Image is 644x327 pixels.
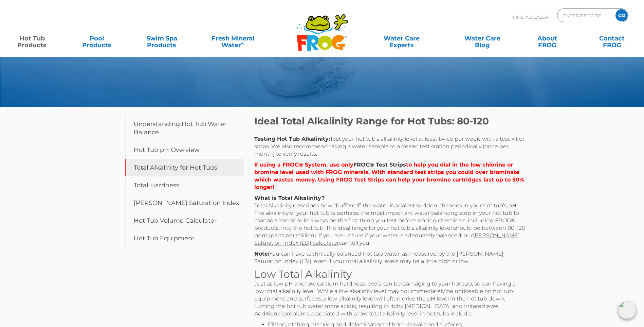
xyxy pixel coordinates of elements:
h2: Ideal Total Alkalinity Range for Hot Tubs: 80-120 [254,115,526,127]
h3: Low Total Alkalinity [254,269,526,280]
a: Hot Tub Equipment [125,229,244,247]
a: Fresh MineralWater∞ [201,32,264,45]
p: Find A Dealer [513,8,548,25]
p: Test your hot tub’s alkalinity level at least twice per week, with a test kit or strips. We also ... [254,135,526,158]
a: Water CareBlog [457,32,508,45]
a: ContactFROG [587,32,637,45]
a: Hot TubProducts [7,32,57,45]
strong: What is Total Alkalinity? [254,195,325,201]
p: You can have technically balanced hot tub water, as measured by the [PERSON_NAME] Saturation Inde... [254,250,526,265]
a: Total Hardness [125,176,244,194]
input: GO [615,9,628,21]
a: Swim SpaProducts [136,32,187,45]
strong: Note: [254,251,269,257]
strong: If using a FROG® System, use only to help you dial in the low chlorine or bromine level used with... [254,161,524,190]
a: [PERSON_NAME] Saturation Index [125,194,244,212]
a: FROG® Test Strips [353,161,406,168]
a: Understanding Hot Tub Water Balance [125,115,244,141]
a: AboutFROG [522,32,572,45]
p: Just as low pH and low calcium hardness levels can be damaging to your hot tub, so can having a l... [254,280,526,317]
img: openIcon [618,301,636,319]
a: Total Alkalinity for Hot Tubs [125,159,244,176]
a: Hot Tub pH Overview [125,141,244,159]
sup: ∞ [241,40,244,46]
strong: Testing Hot Tub Alkalinity: [254,136,330,142]
a: PoolProducts [72,32,122,45]
a: Hot Tub Volume Calculator [125,212,244,229]
a: Water CareExperts [361,32,443,45]
input: Zip Code Form [563,11,608,20]
p: Total Alkalinity describes how “buffered” the water is against sudden changes in your hot tub’s p... [254,194,526,247]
